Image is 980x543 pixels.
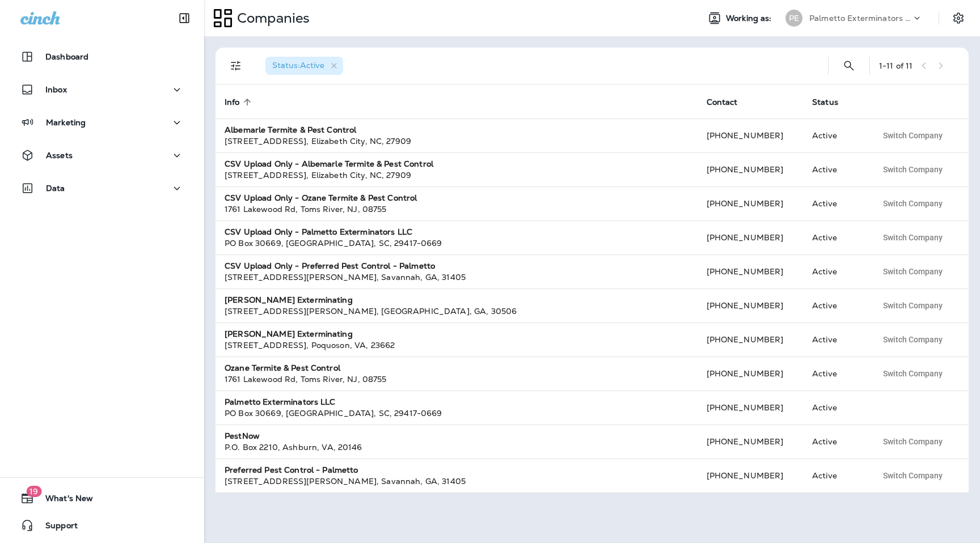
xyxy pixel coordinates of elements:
button: Marketing [11,111,193,134]
p: Companies [233,10,310,27]
button: 19What's New [11,487,193,510]
button: Settings [948,8,969,28]
button: Collapse Sidebar [168,7,200,29]
button: Assets [11,144,193,167]
p: Marketing [46,118,86,127]
p: Dashboard [45,52,88,61]
p: Data [46,184,65,193]
p: Palmetto Exterminators LLC [809,14,911,23]
span: Working as: [726,14,774,23]
span: Support [34,521,78,534]
p: Inbox [45,85,67,94]
button: Inbox [11,78,193,101]
p: Assets [46,151,73,160]
span: 19 [26,486,41,497]
button: Dashboard [11,45,193,68]
div: PE [785,10,802,27]
button: Support [11,514,193,537]
button: Data [11,177,193,200]
span: What's New [34,494,93,507]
